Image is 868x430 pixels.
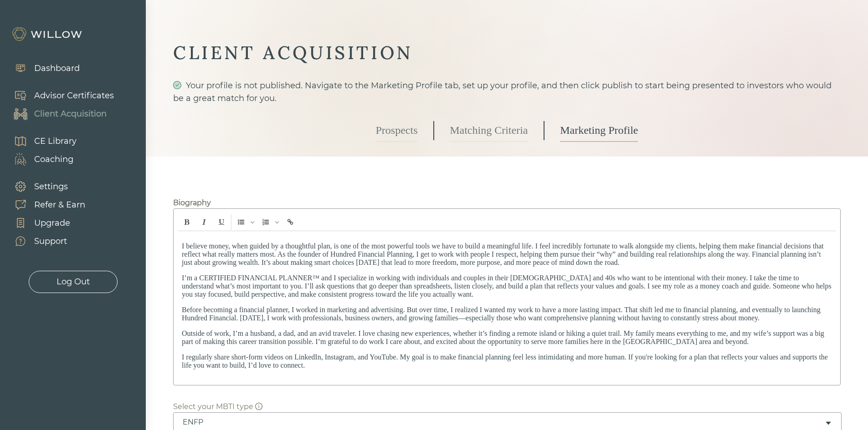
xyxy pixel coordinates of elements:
span: info-circle [255,403,262,410]
a: Advisor Certificates [5,86,114,105]
div: CE Library [34,135,77,147]
div: Upgrade [34,217,70,229]
p: I’m a CERTIFIED FINANCIAL PLANNER™ and I specialize in working with individuals and couples in th... [182,274,832,298]
p: Outside of work, I’m a husband, a dad, and an avid traveler. I love chasing new experiences, whet... [182,329,832,346]
span: check-circle [173,81,181,89]
p: Before becoming a financial planner, I worked in marketing and advertising. But over time, I real... [182,306,832,322]
div: Your profile is not published. Navigate to the Marketing Profile tab, set up your profile, and th... [173,79,841,105]
span: Italic [196,214,212,230]
img: Willow [11,27,84,41]
a: Matching Criteria [450,119,528,142]
span: Underline [213,214,230,230]
a: Settings [5,177,85,196]
div: Advisor Certificates [34,90,114,102]
a: Prospects [376,119,418,142]
div: Dashboard [34,62,80,75]
a: Refer & Earn [5,196,85,214]
div: Coaching [34,153,73,166]
a: Client Acquisition [5,105,114,123]
p: I regularly share short-form videos on LinkedIn, Instagram, and YouTube. My goal is to make finan... [182,353,832,369]
span: Insert Unordered List [233,214,257,230]
div: Biography [173,197,211,208]
div: Refer & Earn [34,199,85,211]
div: Log Out [56,276,90,288]
span: Insert Ordered List [257,214,281,230]
p: I believe money, when guided by a thoughtful plan, is one of the most powerful tools we have to b... [182,242,832,267]
a: CE Library [5,132,77,150]
div: Settings [34,181,68,193]
a: Marketing Profile [560,119,638,142]
div: Support [34,235,67,248]
a: Upgrade [5,214,85,232]
div: ENFP [183,417,825,427]
span: caret-down [825,420,832,427]
div: CLIENT ACQUISITION [173,41,841,65]
a: Coaching [5,150,77,168]
span: Insert link [282,214,298,230]
span: Bold [179,214,195,230]
a: Dashboard [5,59,80,77]
div: Client Acquisition [34,108,107,120]
span: Select your MBTI type [173,402,262,411]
